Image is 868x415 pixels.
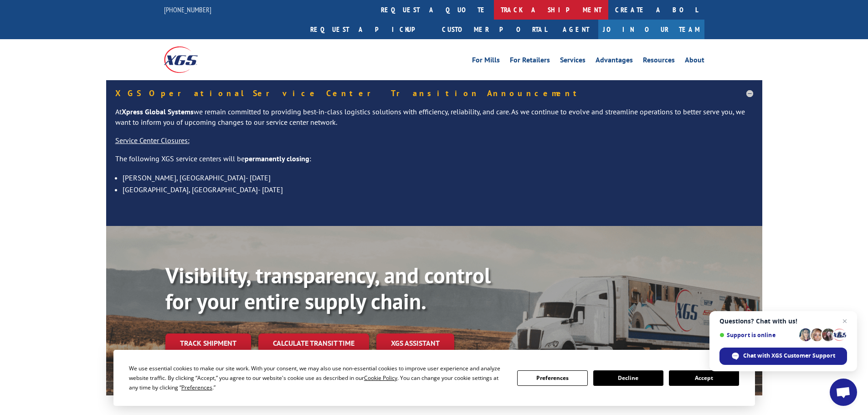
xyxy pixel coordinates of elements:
u: Service Center Closures: [115,136,190,145]
a: Calculate transit time [258,333,369,353]
div: We use essential cookies to make our site work. With your consent, we may also use non-essential ... [129,364,506,392]
button: Decline [593,370,663,386]
a: Request a pickup [303,20,435,39]
li: [GEOGRAPHIC_DATA], [GEOGRAPHIC_DATA]- [DATE] [123,184,753,195]
a: XGS ASSISTANT [376,333,454,353]
a: Agent [554,20,598,39]
strong: permanently closing [245,154,309,163]
span: Questions? Chat with us! [719,318,847,325]
p: The following XGS service centers will be : [115,154,753,172]
span: Chat with XGS Customer Support [719,348,847,365]
p: At we remain committed to providing best-in-class logistics solutions with efficiency, reliabilit... [115,107,753,136]
span: Support is online [719,332,796,338]
a: Advantages [596,56,633,67]
div: Cookie Consent Prompt [113,350,755,406]
a: Track shipment [165,333,251,353]
a: About [685,56,704,67]
li: [PERSON_NAME], [GEOGRAPHIC_DATA]- [DATE] [123,172,753,184]
strong: Xpress Global Systems [122,107,194,116]
a: Open chat [830,379,857,406]
a: Join Our Team [598,20,704,39]
h5: XGS Operational Service Center Transition Announcement [115,89,753,97]
a: Customer Portal [435,20,554,39]
span: Cookie Policy [364,374,397,382]
button: Accept [669,370,739,386]
a: For Retailers [510,56,550,67]
a: For Mills [472,56,500,67]
span: Chat with XGS Customer Support [743,352,835,360]
span: Preferences [181,384,212,391]
a: Resources [643,56,675,67]
a: Services [560,56,586,67]
b: Visibility, transparency, and control for your entire supply chain. [165,261,491,316]
a: [PHONE_NUMBER] [164,5,211,14]
button: Preferences [517,370,587,386]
